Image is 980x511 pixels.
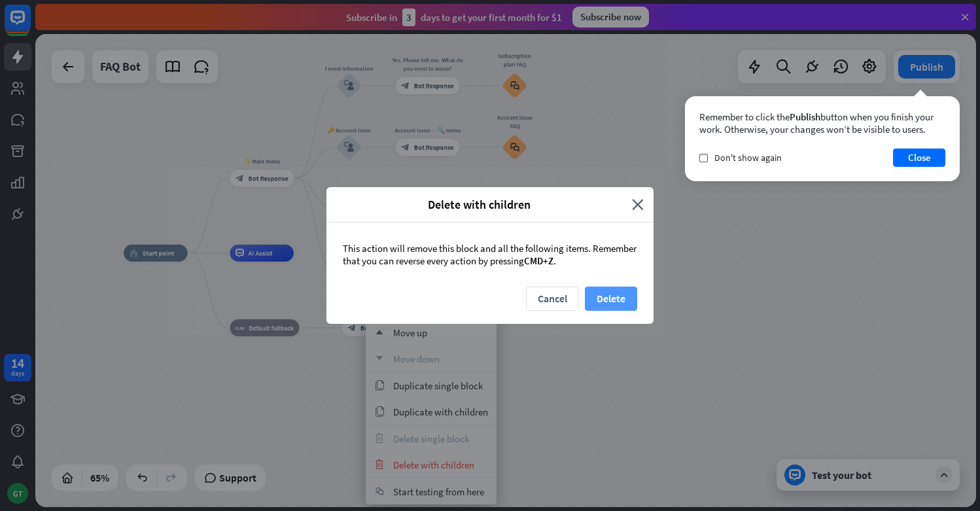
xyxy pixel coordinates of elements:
div: This action will remove this block and all the following items. Remember that you can reverse eve... [326,222,654,287]
button: Delete [585,287,637,311]
button: Open LiveChat chat widget [10,5,50,44]
button: Cancel [526,287,578,311]
button: Close [893,149,945,167]
span: Publish [790,111,820,123]
span: Don't show again [714,152,782,164]
span: Delete with children [336,197,622,212]
span: CMD+Z [524,255,553,267]
i: close [632,197,644,212]
div: Remember to click the button when you finish your work. Otherwise, your changes won’t be visible ... [699,111,945,135]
